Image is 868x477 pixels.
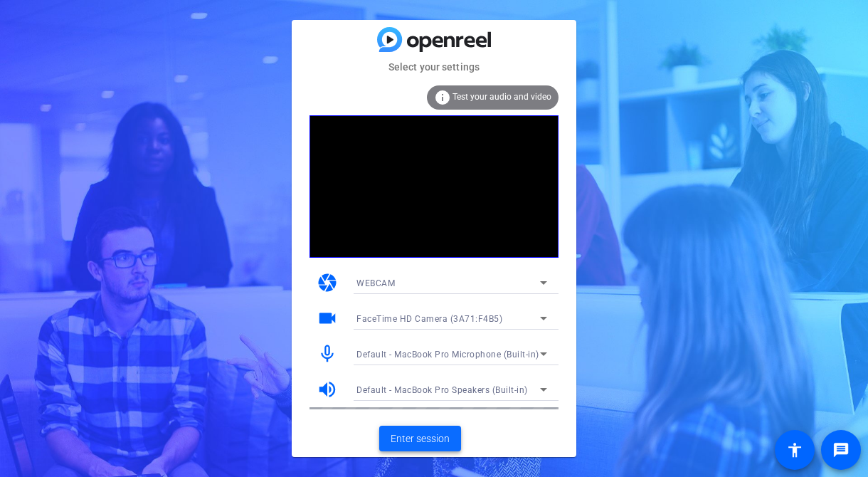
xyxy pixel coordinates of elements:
span: Test your audio and video [452,92,551,102]
mat-icon: videocam [317,308,338,329]
mat-icon: message [832,441,850,458]
button: Enter session [379,426,461,451]
span: WEBCAM [356,278,395,288]
span: Default - MacBook Pro Microphone (Built-in) [356,350,539,360]
span: Enter session [391,431,450,446]
img: blue-gradient.svg [377,27,491,52]
mat-icon: mic_none [317,343,338,365]
mat-icon: info [434,89,451,106]
mat-icon: accessibility [786,441,803,458]
mat-icon: camera [317,272,338,293]
mat-card-subtitle: Select your settings [292,59,576,75]
span: Default - MacBook Pro Speakers (Built-in) [356,385,528,395]
span: FaceTime HD Camera (3A71:F4B5) [356,314,502,324]
mat-icon: volume_up [317,379,338,400]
